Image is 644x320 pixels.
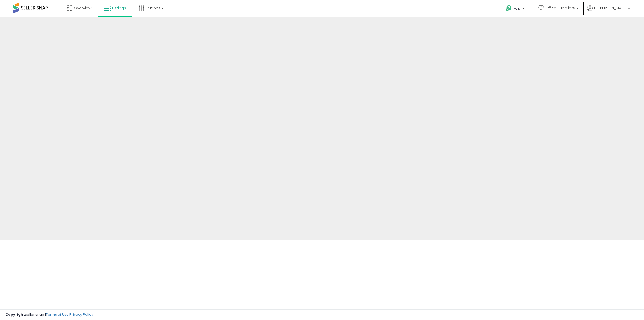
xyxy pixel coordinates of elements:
span: Overview [74,5,91,11]
i: Get Help [505,5,512,12]
span: Help [513,6,521,11]
span: Office Suppliers [545,5,575,11]
span: Hi [PERSON_NAME] [594,5,626,11]
a: Help [501,1,530,17]
a: Hi [PERSON_NAME] [587,5,630,17]
span: Listings [112,5,126,11]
